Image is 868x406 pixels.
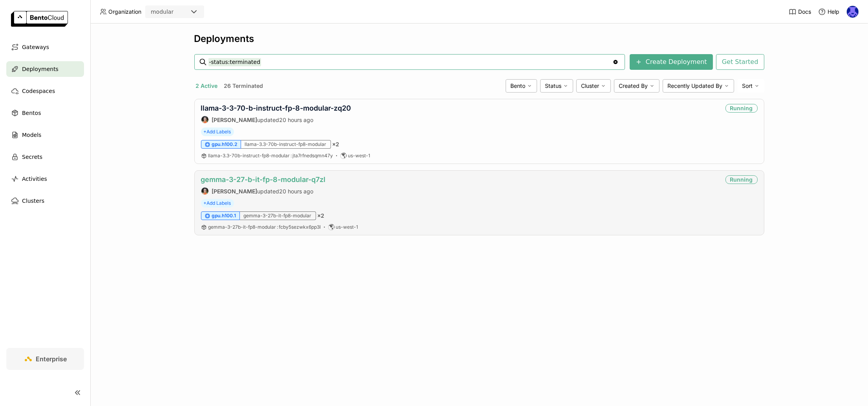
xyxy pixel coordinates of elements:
a: gemma-3-27-b-it-fp-8-modular-q7zl [201,175,326,184]
div: Bento [506,79,537,93]
input: Search [208,56,612,68]
span: us-west-1 [336,224,358,230]
strong: [PERSON_NAME] [212,188,258,195]
span: Recently Updated By [668,82,723,89]
div: Running [725,104,758,113]
button: Get Started [716,54,764,70]
a: Clusters [6,193,84,209]
svg: Clear value [612,59,619,65]
span: × 2 [318,212,325,219]
input: Selected modular. [174,8,175,16]
div: Cluster [576,79,611,93]
img: Sean Sheng [201,188,208,195]
div: llama-3.3-70b-instruct-fp8-modular [241,140,331,149]
span: Docs [798,8,811,15]
strong: [PERSON_NAME] [212,117,258,123]
span: +Add Labels [201,199,234,208]
button: 26 Terminated [223,81,265,91]
div: Recently Updated By [663,79,734,93]
span: × 2 [333,141,340,148]
span: Models [22,130,41,140]
span: Created By [619,82,648,89]
a: Models [6,127,84,143]
span: Deployments [22,64,58,74]
a: Gateways [6,39,84,55]
span: gpu.h100.2 [212,141,238,147]
span: Clusters [22,196,44,206]
span: Help [828,8,839,15]
div: Running [725,175,758,184]
div: Help [818,8,839,16]
span: Secrets [22,152,42,162]
span: Bentos [22,108,41,118]
span: 20 hours ago [280,117,314,123]
div: modular [151,8,174,16]
img: Newton Jain [847,6,859,18]
a: gemma-3-27b-it-fp8-modular:fcby5sezwkx6pp3l [208,224,321,230]
span: Activities [22,174,47,184]
span: Enterprise [36,355,67,363]
img: Sean Sheng [201,116,208,123]
a: Activities [6,171,84,187]
span: llama-3.3-70b-instruct-fp8-modular jta7rfnedsqmn47y [208,153,333,158]
div: Sort [737,79,764,93]
div: gemma-3-27b-it-fp8-modular [240,211,316,220]
a: llama-3-3-70-b-instruct-fp-8-modular-zq20 [201,104,351,112]
a: Deployments [6,61,84,77]
span: Gateways [22,42,49,52]
button: Create Deployment [630,54,713,70]
span: gpu.h100.1 [212,213,236,219]
a: Docs [789,8,811,16]
span: us-west-1 [348,153,371,159]
span: : [277,224,278,230]
div: Status [540,79,573,93]
div: updated [201,116,351,124]
a: Bentos [6,105,84,121]
span: 20 hours ago [280,188,314,195]
span: Status [545,82,562,89]
span: Sort [742,82,753,89]
span: gemma-3-27b-it-fp8-modular fcby5sezwkx6pp3l [208,224,321,230]
img: logo [11,11,68,27]
button: 2 Active [194,81,219,91]
div: Created By [614,79,660,93]
span: Organization [108,8,141,15]
span: : [291,153,292,158]
span: Codespaces [22,86,55,96]
a: llama-3.3-70b-instruct-fp8-modular:jta7rfnedsqmn47y [208,153,333,159]
span: +Add Labels [201,127,234,136]
div: Deployments [194,33,764,45]
a: Enterprise [6,348,84,370]
div: updated [201,187,326,195]
span: Cluster [581,82,599,89]
span: Bento [511,82,526,89]
a: Secrets [6,149,84,165]
a: Codespaces [6,83,84,99]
